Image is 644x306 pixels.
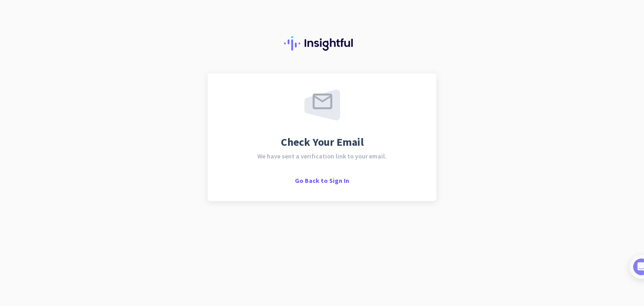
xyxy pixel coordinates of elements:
[257,153,387,159] span: We have sent a verification link to your email.
[304,90,340,120] img: email-sent
[281,137,364,148] span: Check Your Email
[295,177,349,185] span: Go Back to Sign In
[284,36,360,51] img: Insightful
